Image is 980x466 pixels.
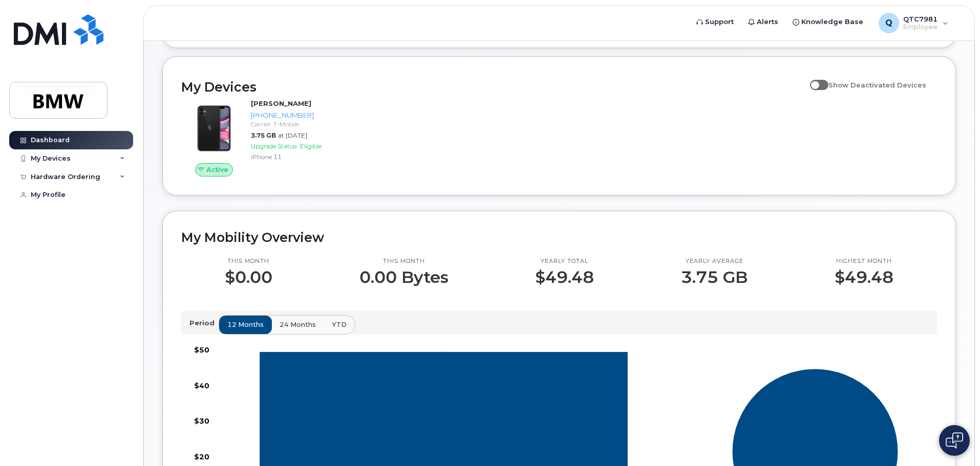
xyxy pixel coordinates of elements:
div: QTC7981 [871,13,955,33]
span: Support [705,17,734,27]
p: 0.00 Bytes [359,268,449,286]
tspan: $30 [194,416,209,426]
p: $49.48 [835,268,893,286]
span: Employee [903,23,938,31]
p: $49.48 [535,268,594,286]
img: iPhone_11.jpg [189,104,239,153]
span: Q [885,17,892,29]
input: Show Deactivated Devices [810,75,818,83]
strong: [PERSON_NAME] [251,99,311,107]
span: at [DATE] [278,131,307,139]
h2: My Devices [181,79,805,95]
p: Highest month [835,257,893,265]
span: Eligible [300,142,322,150]
a: Support [689,12,741,32]
h2: My Mobility Overview [181,230,937,245]
span: Knowledge Base [801,17,863,27]
a: Knowledge Base [785,12,870,32]
span: YTD [332,320,347,329]
div: iPhone 11 [251,152,357,161]
span: 3.75 GB [251,131,276,139]
tspan: $40 [194,381,209,390]
tspan: $20 [194,452,209,461]
span: QTC7981 [903,15,938,23]
p: This month [225,257,272,265]
tspan: $50 [194,345,209,354]
p: Yearly average [681,257,748,265]
a: Alerts [741,12,785,32]
a: Active[PERSON_NAME][PHONE_NUMBER]Carrier: T-Mobile3.75 GBat [DATE]Upgrade Status:EligibleiPhone 11 [181,99,361,176]
span: 24 months [280,320,316,329]
div: [PHONE_NUMBER] [251,110,357,120]
span: Upgrade Status: [251,142,298,150]
p: Yearly total [535,257,594,265]
div: Carrier: T-Mobile [251,120,357,128]
p: 3.75 GB [681,268,748,286]
span: Active [206,165,228,174]
p: $0.00 [225,268,272,286]
p: Period [189,318,219,328]
span: Alerts [757,17,778,27]
img: Open chat [946,432,963,449]
span: Show Deactivated Devices [828,81,926,89]
p: This month [359,257,449,265]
